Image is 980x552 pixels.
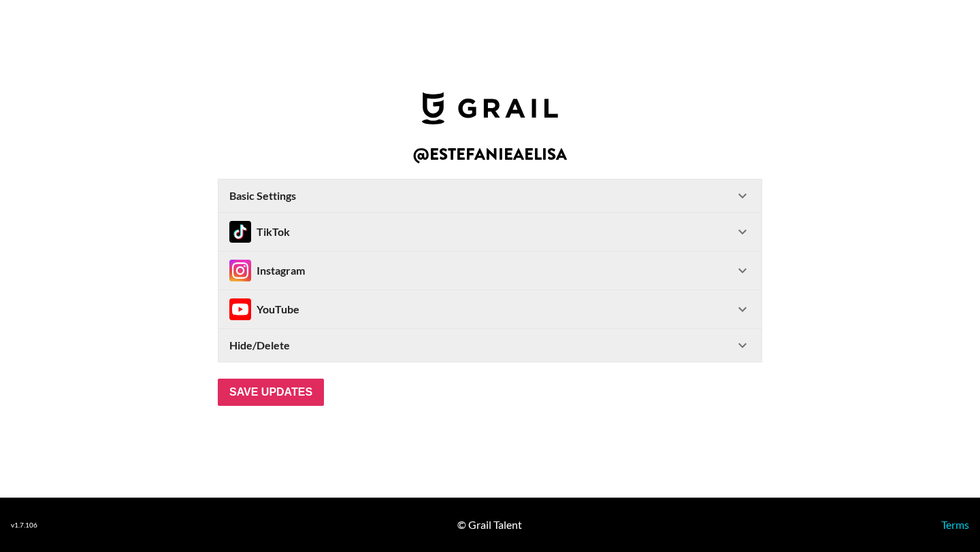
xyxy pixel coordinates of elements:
[229,260,305,281] div: Instagram
[229,189,296,203] strong: Basic Settings
[229,221,290,243] div: TikTok
[218,379,324,406] input: Save Updates
[218,329,762,362] div: Hide/Delete
[229,298,299,320] div: YouTube
[941,518,969,531] a: Terms
[218,290,762,328] div: InstagramYouTube
[218,179,762,212] div: Basic Settings
[413,146,567,162] h2: @ estefanieaelisa
[229,298,251,320] img: Instagram
[218,252,762,290] div: InstagramInstagram
[457,518,522,532] div: © Grail Talent
[422,92,558,124] img: Grail Talent Logo
[229,221,251,243] img: TikTok
[11,521,37,530] div: v 1.7.106
[229,260,251,281] img: Instagram
[229,339,290,352] strong: Hide/Delete
[218,213,762,251] div: TikTokTikTok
